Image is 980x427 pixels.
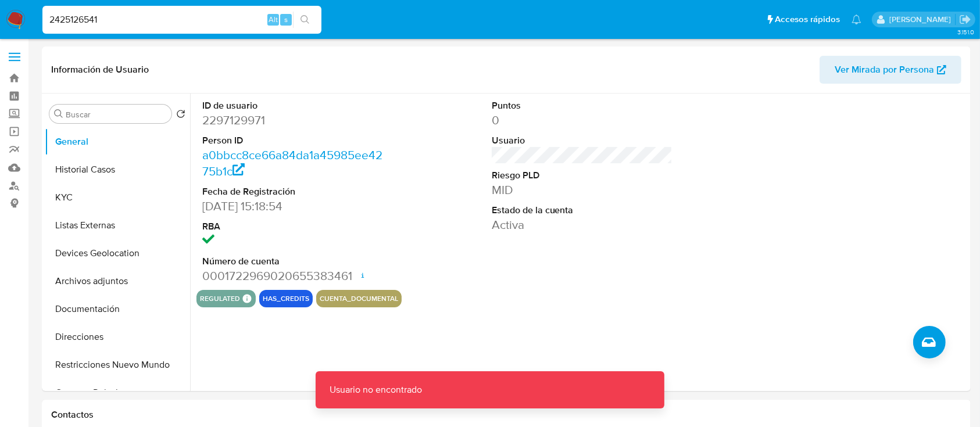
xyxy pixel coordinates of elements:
span: Accesos rápidos [775,13,840,26]
a: a0bbcc8ce66a84da1a45985ee4275b1c [202,146,382,180]
button: Restricciones Nuevo Mundo [45,351,190,379]
button: cuenta_documental [320,296,398,301]
a: Salir [959,13,971,26]
h1: Información de Usuario [51,64,149,76]
button: Archivos adjuntos [45,267,190,295]
button: Buscar [54,109,63,119]
dd: 2297129971 [202,112,384,128]
a: Notificaciones [852,15,861,24]
input: Buscar usuario o caso... [42,12,321,27]
dt: ID de usuario [202,99,384,112]
button: Devices Geolocation [45,239,190,267]
dt: RBA [202,220,384,233]
dd: MID [492,182,673,198]
button: regulated [200,296,240,301]
dd: 0 [492,112,673,128]
button: Historial Casos [45,156,190,184]
dt: Estado de la cuenta [492,204,673,217]
button: Documentación [45,295,190,323]
button: Volver al orden por defecto [176,109,185,122]
dt: Fecha de Registración [202,185,384,198]
dt: Puntos [492,99,673,112]
dd: [DATE] 15:18:54 [202,198,384,214]
button: has_credits [263,296,309,301]
p: Usuario no encontrado [316,371,436,408]
dt: Person ID [202,134,384,147]
button: Direcciones [45,323,190,351]
button: KYC [45,184,190,211]
dd: Activa [492,217,673,233]
button: Cruces y Relaciones [45,379,190,407]
button: General [45,128,190,156]
dt: Usuario [492,134,673,147]
button: Ver Mirada por Persona [820,56,961,84]
dt: Riesgo PLD [492,169,673,182]
span: Ver Mirada por Persona [835,56,934,84]
input: Buscar [66,109,167,120]
dt: Número de cuenta [202,255,384,268]
button: search-icon [293,12,317,28]
p: alan.cervantesmartinez@mercadolibre.com.mx [889,14,955,25]
dd: 0001722969020655383461 [202,268,384,284]
h1: Contactos [51,409,961,421]
span: s [284,14,288,25]
span: Alt [269,14,278,25]
button: Listas Externas [45,211,190,239]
